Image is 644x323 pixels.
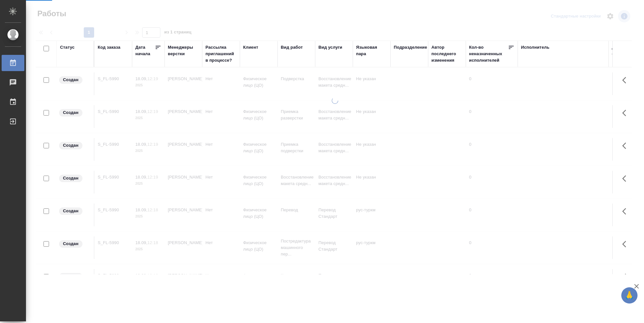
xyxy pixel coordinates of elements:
[318,44,342,51] div: Вид услуги
[469,44,508,64] div: Кол-во неназначенных исполнителей
[60,44,75,51] div: Статус
[281,44,303,51] div: Вид работ
[618,171,634,186] button: Здесь прячутся важные кнопки
[58,108,91,117] div: Заказ еще не согласован с клиентом, искать исполнителей рано
[98,44,120,51] div: Код заказа
[431,44,463,64] div: Автор последнего изменения
[618,236,634,252] button: Здесь прячутся важные кнопки
[618,105,634,121] button: Здесь прячутся важные кнопки
[618,138,634,154] button: Здесь прячутся важные кнопки
[205,44,237,64] div: Рассылка приглашений в процессе?
[168,44,199,57] div: Менеджеры верстки
[58,174,91,183] div: Заказ еще не согласован с клиентом, искать исполнителей рано
[63,208,79,214] p: Создан
[63,142,79,149] p: Создан
[58,272,91,281] div: Заказ еще не согласован с клиентом, искать исполнителей рано
[63,273,79,280] p: Создан
[521,44,550,51] div: Исполнитель
[135,44,155,57] div: Дата начала
[394,44,427,51] div: Подразделение
[612,44,631,57] div: Дата сдачи
[243,44,258,51] div: Клиент
[58,76,91,84] div: Заказ еще не согласован с клиентом, искать исполнителей рано
[63,241,79,247] p: Создан
[356,44,387,57] div: Языковая пара
[58,141,91,150] div: Заказ еще не согласован с клиентом, искать исполнителей рано
[63,77,79,83] p: Создан
[58,207,91,216] div: Заказ еще не согласован с клиентом, искать исполнителей рано
[63,109,79,116] p: Создан
[621,287,638,304] button: 🙏
[624,289,635,302] span: 🙏
[618,269,634,285] button: Здесь прячутся важные кнопки
[618,72,634,88] button: Здесь прячутся важные кнопки
[58,240,91,248] div: Заказ еще не согласован с клиентом, искать исполнителей рано
[618,204,634,219] button: Здесь прячутся важные кнопки
[63,175,79,181] p: Создан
